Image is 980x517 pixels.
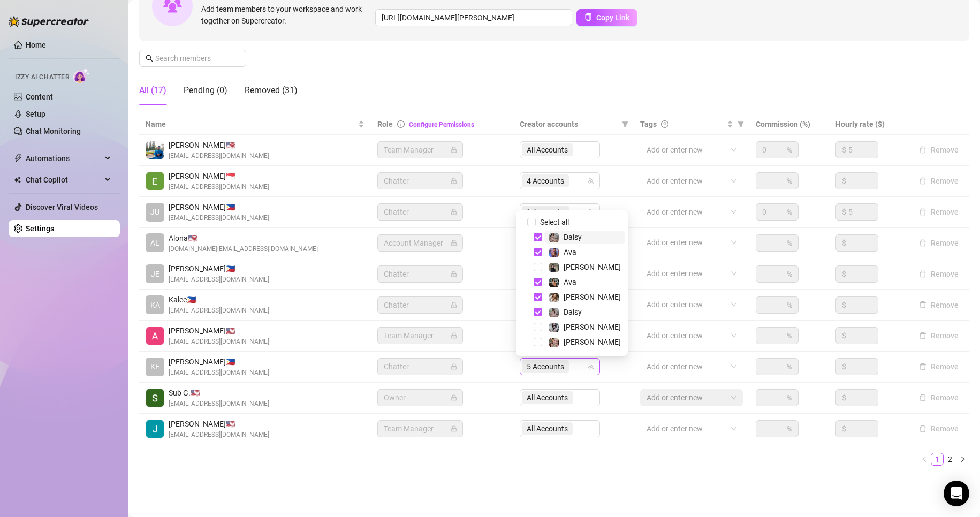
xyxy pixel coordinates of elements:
th: Hourly rate ($) [829,114,908,135]
a: 1 [931,453,943,465]
span: Select tree node [534,263,542,271]
img: logo-BBDzfeDw.svg [9,16,89,27]
a: Home [26,41,46,49]
span: [PERSON_NAME] 🇵🇭 [169,201,269,213]
span: Select all [536,216,573,228]
button: right [956,453,969,466]
span: KA [150,299,160,311]
span: Chat Copilot [26,171,102,188]
span: Ava [564,278,576,286]
span: lock [451,363,457,370]
span: Select tree node [534,278,542,286]
img: Anna [549,338,559,347]
span: Chatter [384,266,457,282]
span: left [921,456,928,462]
span: 5 Accounts [522,360,569,373]
span: Select tree node [534,323,542,331]
button: Remove [915,174,963,187]
div: Pending (0) [184,84,227,97]
span: filter [735,116,746,132]
a: Configure Permissions [409,121,474,128]
span: team [588,209,594,215]
span: JU [150,206,159,218]
li: 2 [944,453,956,466]
span: lock [451,394,457,401]
button: Copy Link [576,9,637,26]
span: Select tree node [534,338,542,346]
span: copy [584,13,592,21]
span: 1 Accounts [522,206,569,218]
span: Team Manager [384,328,457,344]
a: Setup [26,110,45,118]
img: Ava [549,248,559,257]
span: [PERSON_NAME] [564,323,621,331]
span: 4 Accounts [522,174,569,187]
img: Ava [549,278,559,287]
span: Daisy [564,233,582,241]
div: Open Intercom Messenger [944,481,969,506]
th: Commission (%) [749,114,829,135]
span: Ava [564,248,576,256]
span: Select tree node [534,248,542,256]
span: Alona 🇺🇸 [169,232,318,244]
span: [EMAIL_ADDRESS][DOMAIN_NAME] [169,399,269,409]
span: [DOMAIN_NAME][EMAIL_ADDRESS][DOMAIN_NAME] [169,244,318,254]
span: AL [150,237,159,249]
span: Role [377,120,393,128]
span: [EMAIL_ADDRESS][DOMAIN_NAME] [169,182,269,192]
img: Chat Copilot [14,176,21,184]
span: [EMAIL_ADDRESS][DOMAIN_NAME] [169,151,269,161]
img: Sadie [549,323,559,332]
span: Creator accounts [520,118,618,130]
span: lock [451,425,457,432]
th: Name [139,114,371,135]
button: left [918,453,931,466]
button: Remove [915,206,963,218]
button: Remove [915,143,963,156]
span: question-circle [661,120,668,128]
img: Daisy [549,233,559,242]
span: Izzy AI Chatter [15,72,69,82]
span: [PERSON_NAME] [564,293,621,301]
span: Daisy [564,308,582,316]
span: Chatter [384,297,457,313]
span: [EMAIL_ADDRESS][DOMAIN_NAME] [169,306,269,316]
span: Select tree node [534,233,542,241]
button: Remove [915,268,963,280]
span: Automations [26,150,102,167]
span: search [146,55,153,62]
button: Remove [915,391,963,404]
img: Eduardo Leon Jr [146,172,164,190]
span: JE [151,268,159,280]
span: lock [451,178,457,184]
img: Anna [549,263,559,272]
span: lock [451,209,457,215]
span: [EMAIL_ADDRESS][DOMAIN_NAME] [169,213,269,223]
img: Sub Genius [146,389,164,407]
img: Daisy [549,308,559,317]
span: KE [150,361,159,372]
span: 1 Accounts [527,206,564,218]
input: Search members [155,52,231,64]
span: lock [451,240,457,246]
a: Discover Viral Videos [26,203,98,211]
li: Previous Page [918,453,931,466]
span: Team Manager [384,142,457,158]
a: Settings [26,224,54,233]
li: Next Page [956,453,969,466]
span: Team Manager [384,421,457,437]
span: thunderbolt [14,154,22,163]
span: [PERSON_NAME] [564,338,621,346]
span: [PERSON_NAME] 🇵🇭 [169,263,269,275]
a: 2 [944,453,956,465]
a: Content [26,93,53,101]
li: 1 [931,453,944,466]
a: Chat Monitoring [26,127,81,135]
span: Chatter [384,173,457,189]
span: [PERSON_NAME] 🇵🇭 [169,356,269,368]
span: Account Manager [384,235,457,251]
span: Copy Link [596,13,629,22]
button: Remove [915,329,963,342]
span: team [588,178,594,184]
span: 5 Accounts [527,361,564,372]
